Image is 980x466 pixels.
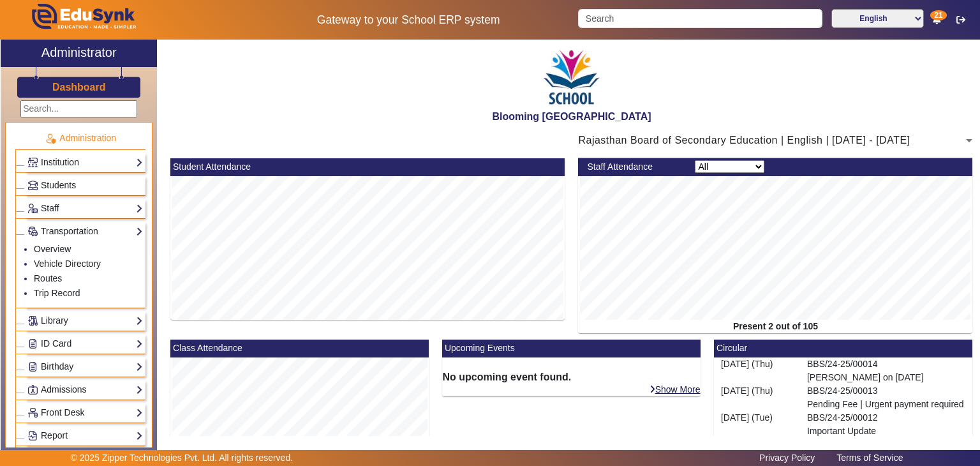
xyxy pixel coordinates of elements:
a: Privacy Policy [753,449,821,466]
div: [DATE] (Thu) [714,384,800,411]
a: Dashboard [52,80,107,94]
input: Search... [20,100,137,117]
div: BBS/24-25/00013 [800,384,972,411]
input: Search [578,9,822,28]
div: BBS/24-25/00012 [800,411,972,438]
div: Present 2 out of 105 [578,320,972,333]
p: Pending Fee | Urgent payment required [807,398,966,411]
a: Vehicle Directory [34,259,101,269]
a: Routes [34,273,62,283]
h5: Gateway to your School ERP system [252,13,565,27]
a: Show More [649,384,701,395]
div: BBS/24-25/00014 [800,357,972,384]
mat-card-header: Class Attendance [170,340,429,357]
div: [DATE] (Tue) [714,411,800,438]
a: Terms of Service [830,449,909,466]
h2: Administrator [41,45,117,60]
a: Trip Record [34,288,80,298]
span: Rajasthan Board of Secondary Education | English | [DATE] - [DATE] [578,135,910,146]
img: 9ki5EYAAAABklEQVQDALQa3WBM504PAAAAAElFTkSuQmCC [540,43,604,110]
h2: Blooming [GEOGRAPHIC_DATA] [164,110,979,123]
mat-card-header: Upcoming Events [442,340,701,357]
div: [DATE] (Thu) [714,357,800,384]
div: Staff Attendance [581,160,688,174]
p: © 2025 Zipper Technologies Pvt. Ltd. All rights reserved. [71,451,293,465]
h6: No upcoming event found. [442,371,701,383]
span: 21 [930,10,946,20]
mat-card-header: Student Attendance [170,158,565,176]
p: Administration [15,132,145,145]
mat-card-header: Circular [714,340,972,357]
p: Important Update [807,425,966,438]
a: Administrator [1,40,157,67]
img: Students.png [28,181,38,190]
span: Students [41,180,76,190]
h3: Dashboard [52,81,106,93]
a: Students [27,178,143,193]
p: [PERSON_NAME] on [DATE] [807,371,966,384]
a: Overview [34,244,71,254]
img: Administration.png [45,133,56,144]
